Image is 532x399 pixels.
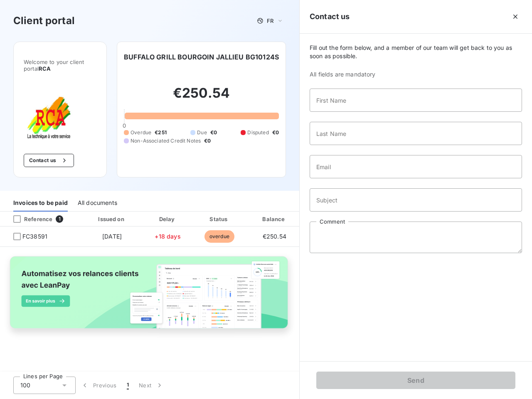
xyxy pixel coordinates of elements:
[3,252,296,341] img: banner
[13,194,68,212] div: Invoices to be paid
[123,122,126,129] span: 0
[247,215,301,223] div: Balance
[310,44,522,60] span: Fill out the form below, and a member of our team will get back to you as soon as possible.
[247,129,268,136] span: Disputed
[310,89,522,112] input: placeholder
[155,129,167,136] span: €251
[204,230,234,243] span: overdue
[122,377,134,394] button: 1
[20,381,30,389] span: 100
[310,11,350,22] h5: Contact us
[310,155,522,178] input: placeholder
[263,233,286,240] span: €250.54
[127,381,129,389] span: 1
[144,215,192,223] div: Delay
[195,215,244,223] div: Status
[78,194,117,212] div: All documents
[316,372,515,389] button: Send
[131,129,151,136] span: Overdue
[83,215,140,223] div: Issued on
[24,59,96,72] span: Welcome to your client portal
[310,70,522,79] span: All fields are mandatory
[134,377,169,394] button: Next
[210,129,217,136] span: €0
[310,122,522,145] input: placeholder
[56,215,63,223] span: 1
[204,137,211,145] span: €0
[7,215,52,223] div: Reference
[22,232,47,241] span: FC38591
[131,137,201,145] span: Non-Associated Credit Notes
[24,92,77,140] img: Company logo
[155,233,180,240] span: +18 days
[13,13,75,28] h3: Client portal
[197,129,207,136] span: Due
[39,65,51,72] span: RCA
[24,154,74,167] button: Contact us
[272,129,279,136] span: €0
[310,188,522,212] input: placeholder
[76,377,122,394] button: Previous
[124,85,279,110] h2: €250.54
[102,233,122,240] span: [DATE]
[267,17,273,24] span: FR
[124,52,279,62] h6: BUFFALO GRILL BOURGOIN JALLIEU BG10124S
